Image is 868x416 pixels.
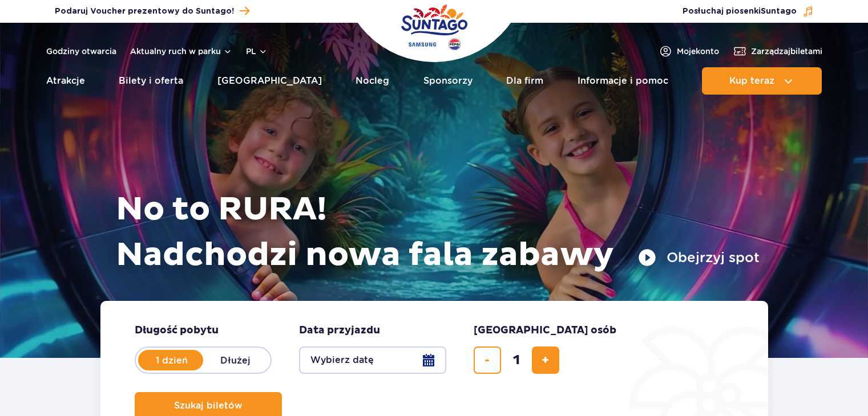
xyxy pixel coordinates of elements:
[677,46,719,57] span: Moje konto
[733,44,822,58] a: Zarządzajbiletami
[246,46,268,57] button: pl
[423,67,473,95] a: Sponsorzy
[683,6,797,17] span: Posłuchaj piosenki
[751,46,822,57] span: Zarządzaj biletami
[46,67,85,95] a: Atrakcje
[729,76,774,86] span: Kup teraz
[356,67,389,95] a: Nocleg
[55,6,234,17] span: Podaruj Voucher prezentowy do Suntago!
[299,346,446,374] button: Wybierz datę
[299,324,380,337] span: Data przyjazdu
[119,67,183,95] a: Bilety i oferta
[503,346,530,374] input: liczba biletów
[55,3,249,19] a: Podaruj Voucher prezentowy do Suntago!
[130,47,232,56] button: Aktualny ruch w parku
[578,67,668,95] a: Informacje i pomoc
[532,346,559,374] button: dodaj bilet
[474,346,501,374] button: usuń bilet
[139,348,204,372] label: 1 dzień
[116,187,760,278] h1: No to RURA! Nadchodzi nowa fala zabawy
[638,248,760,267] button: Obejrzyj spot
[506,67,543,95] a: Dla firm
[702,67,822,95] button: Kup teraz
[217,67,322,95] a: [GEOGRAPHIC_DATA]
[683,6,814,17] button: Posłuchaj piosenkiSuntago
[46,46,116,57] a: Godziny otwarcia
[135,324,219,337] span: Długość pobytu
[659,44,719,58] a: Mojekonto
[174,401,243,411] span: Szukaj biletów
[203,348,268,372] label: Dłużej
[474,324,616,337] span: [GEOGRAPHIC_DATA] osób
[761,7,797,15] span: Suntago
